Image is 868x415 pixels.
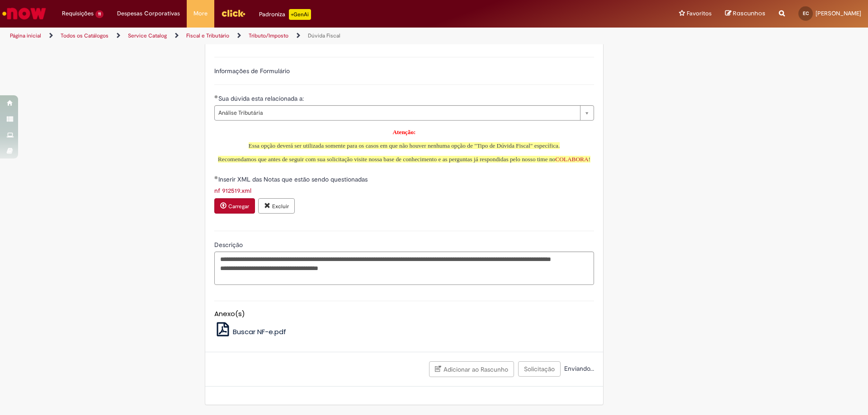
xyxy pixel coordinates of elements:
span: Inserir XML das Notas que estão sendo questionadas [218,175,369,183]
span: Despesas Corporativas [117,9,180,18]
a: Service Catalog [128,32,167,39]
span: Requisições [62,9,94,18]
span: Essa opção deverá ser utilizada somente para os casos em que não houver nenhuma opção de "Tipo de... [249,142,560,149]
span: Análise Tributária [218,106,576,120]
span: EC [803,10,809,16]
a: Página inicial [10,32,41,39]
span: Rascunhos [733,9,765,18]
a: Buscar NF-e.pdf [214,327,287,336]
button: Carregar anexo de Inserir XML das Notas que estão sendo questionadas Required [214,198,255,214]
p: +GenAi [289,9,311,20]
strong: Atenção [392,129,414,135]
a: COLABORA [555,156,588,163]
strong: : [414,129,415,135]
small: Excluir [272,203,289,210]
a: Tributo/Imposto [249,32,288,39]
a: Rascunhos [725,9,765,18]
span: Obrigatório Preenchido [214,95,218,98]
span: More [193,9,208,18]
span: Obrigatório Preenchido [214,176,218,179]
small: Carregar [228,203,249,210]
ul: Trilhas de página [7,28,572,44]
div: Padroniza [259,9,311,20]
button: Excluir anexo nf 912519.xml [258,198,295,214]
h5: Anexo(s) [214,310,594,318]
a: Dúvida Fiscal [308,32,340,39]
a: Todos os Catálogos [61,32,108,39]
span: Favoritos [687,9,712,18]
span: Sua dúvida esta relacionada a: [218,94,306,103]
span: Enviando... [562,364,594,373]
img: ServiceNow [1,5,47,23]
img: click_logo_yellow_360x200.png [221,6,245,20]
span: 11 [95,10,104,18]
a: Download de nf 912519.xml [214,187,251,195]
a: Fiscal e Tributário [186,32,229,39]
label: Informações de Formulário [214,67,290,75]
span: Recomendamos que antes de seguir com sua solicitação visite nossa base de conhecimento e as pergu... [218,156,590,163]
span: Buscar NF-e.pdf [233,327,286,336]
textarea: Descrição [214,252,594,285]
span: Descrição [214,241,245,249]
span: [PERSON_NAME] [816,9,861,17]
